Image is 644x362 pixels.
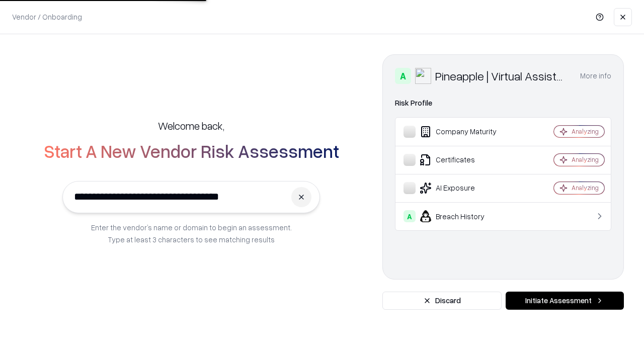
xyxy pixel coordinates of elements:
[404,154,524,166] div: Certificates
[404,210,416,222] div: A
[415,68,431,84] img: Pineapple | Virtual Assistant Agency
[404,126,524,138] div: Company Maturity
[404,182,524,194] div: AI Exposure
[580,67,611,85] button: More info
[404,210,524,222] div: Breach History
[395,68,411,84] div: A
[435,68,568,84] div: Pineapple | Virtual Assistant Agency
[572,184,599,192] div: Analyzing
[12,12,82,22] p: Vendor / Onboarding
[572,155,599,164] div: Analyzing
[506,292,624,310] button: Initiate Assessment
[91,221,292,245] p: Enter the vendor’s name or domain to begin an assessment. Type at least 3 characters to see match...
[44,141,339,161] h2: Start A New Vendor Risk Assessment
[572,127,599,136] div: Analyzing
[158,119,224,133] h5: Welcome back,
[382,292,502,310] button: Discard
[395,97,611,109] div: Risk Profile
